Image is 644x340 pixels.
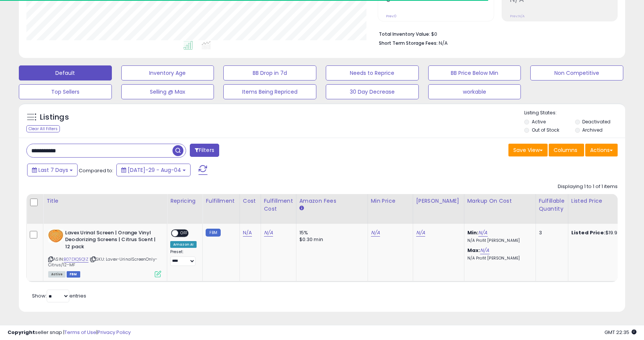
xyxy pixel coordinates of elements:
div: Cost [243,197,258,205]
button: workable [428,84,521,99]
button: BB Drop in 7d [223,65,316,80]
span: OFF [178,230,190,236]
a: N/A [243,229,252,237]
span: | SKU: Lavex-UrinalScreenOnly-Citrus/12-MF [48,256,157,267]
button: Filters [190,144,219,157]
p: N/A Profit [PERSON_NAME] [467,238,530,243]
div: Fulfillable Quantity [539,197,565,213]
label: Active [532,118,546,125]
th: The percentage added to the cost of goods (COGS) that forms the calculator for Min & Max prices. [464,194,536,224]
div: $19.99 [571,229,634,236]
label: Out of Stock [532,127,559,133]
div: ASIN: [48,229,161,277]
span: 2025-08-12 22:35 GMT [604,329,636,336]
a: Terms of Use [64,329,96,336]
span: N/A [439,39,448,47]
a: N/A [480,247,489,254]
a: N/A [416,229,425,237]
button: Save View [508,144,548,156]
div: $0.30 min [299,236,362,243]
div: Markup on Cost [467,197,533,205]
span: All listings currently available for purchase on Amazon [48,271,66,278]
label: Deactivated [582,118,610,125]
button: Needs to Reprice [326,65,419,80]
div: Preset: [170,249,197,266]
div: Clear All Filters [26,125,60,132]
div: Amazon Fees [299,197,365,205]
strong: Copyright [8,329,35,336]
a: N/A [371,229,380,237]
div: Title [46,197,164,205]
button: Last 7 Days [27,164,78,176]
b: Lavex Urinal Screen | Orange Vinyl Deodorizing Screens | Citrus Scent | 12 pack [65,229,157,252]
button: Actions [585,144,618,156]
div: Listed Price [571,197,636,205]
div: Min Price [371,197,410,205]
button: Inventory Age [121,65,214,80]
small: Amazon Fees. [299,205,304,212]
div: Amazon AI [170,241,197,248]
div: [PERSON_NAME] [416,197,461,205]
span: Compared to: [79,167,113,174]
a: N/A [478,229,487,237]
div: Fulfillment Cost [264,197,293,213]
b: Listed Price: [571,229,606,236]
a: N/A [264,229,273,237]
p: Listing States: [524,109,625,117]
span: [DATE]-29 - Aug-04 [128,166,181,174]
b: Max: [467,247,481,254]
li: $0 [379,29,612,38]
div: Repricing [170,197,199,205]
button: Non Competitive [530,65,623,80]
a: B07D1Q5Q1Z [64,256,89,263]
span: Show: entries [32,292,86,299]
span: Columns [554,146,577,154]
b: Short Term Storage Fees: [379,40,438,46]
button: BB Price Below Min [428,65,521,80]
small: FBM [206,229,220,237]
button: Selling @ Max [121,84,214,99]
button: Columns [549,144,584,156]
p: N/A Profit [PERSON_NAME] [467,256,530,261]
button: 30 Day Decrease [326,84,419,99]
h5: Listings [40,112,69,123]
b: Total Inventory Value: [379,31,430,37]
div: seller snap | | [8,329,131,336]
span: Last 7 Days [38,166,68,174]
button: [DATE]-29 - Aug-04 [116,164,191,176]
div: Fulfillment [206,197,236,205]
a: Privacy Policy [98,329,131,336]
small: Prev: 0 [386,14,397,18]
div: 3 [539,229,562,236]
button: Top Sellers [19,84,112,99]
small: Prev: N/A [510,14,525,18]
button: Default [19,65,112,80]
button: Items Being Repriced [223,84,316,99]
div: Displaying 1 to 1 of 1 items [558,183,618,190]
img: 41FuDUqPqlL._SL40_.jpg [48,229,63,243]
div: 15% [299,229,362,236]
span: FBM [67,271,80,278]
label: Archived [582,127,603,133]
b: Min: [467,229,479,236]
